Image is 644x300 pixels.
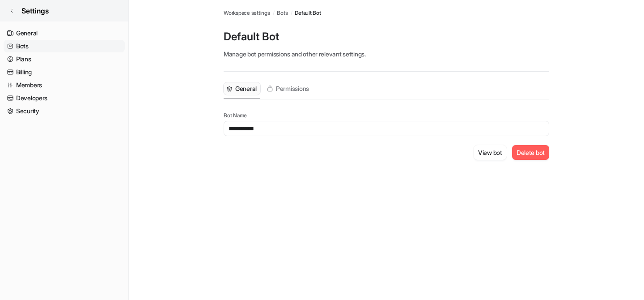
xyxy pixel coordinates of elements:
p: Bot Name [224,112,549,119]
a: General [4,27,125,39]
p: Manage bot permissions and other relevant settings. [224,49,549,59]
span: Settings [21,5,49,16]
a: Developers [4,92,125,104]
span: / [291,9,292,17]
a: Members [4,79,125,91]
a: Billing [4,66,125,78]
span: / [273,9,275,17]
button: General [224,82,260,95]
nav: Tabs [224,79,313,99]
a: Plans [4,53,125,65]
button: Delete bot [512,145,549,160]
a: Bots [277,9,288,17]
a: Bots [4,40,125,52]
span: Permissions [276,84,309,93]
span: Default Bot [295,9,321,17]
button: View bot [474,145,507,160]
a: Workspace settings [224,9,270,17]
span: General [235,84,257,93]
p: Default Bot [224,30,549,44]
button: Permissions [264,82,313,95]
a: Security [4,105,125,117]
